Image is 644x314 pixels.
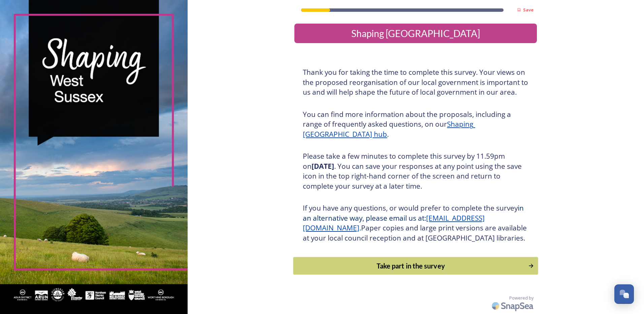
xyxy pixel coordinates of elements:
button: Open Chat [614,284,634,304]
img: SnapSea Logo [490,298,537,314]
h3: You can find more information about the proposals, including a range of frequently asked question... [303,109,528,139]
button: Continue [293,257,538,275]
strong: Save [523,7,534,13]
h3: If you have any questions, or would prefer to complete the survey Paper copies and large print ve... [303,203,528,243]
span: . [359,223,361,232]
a: [EMAIL_ADDRESS][DOMAIN_NAME] [303,213,485,233]
div: Take part in the survey [297,261,525,271]
strong: [DATE] [312,161,334,171]
h3: Please take a few minutes to complete this survey by 11.59pm on . You can save your responses at ... [303,151,528,191]
a: Shaping [GEOGRAPHIC_DATA] hub [303,119,475,139]
div: Shaping [GEOGRAPHIC_DATA] [297,26,534,40]
span: Powered by [509,295,534,301]
span: in an alternative way, please email us at: [303,203,525,223]
h3: Thank you for taking the time to complete this survey. Your views on the proposed reorganisation ... [303,67,528,97]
